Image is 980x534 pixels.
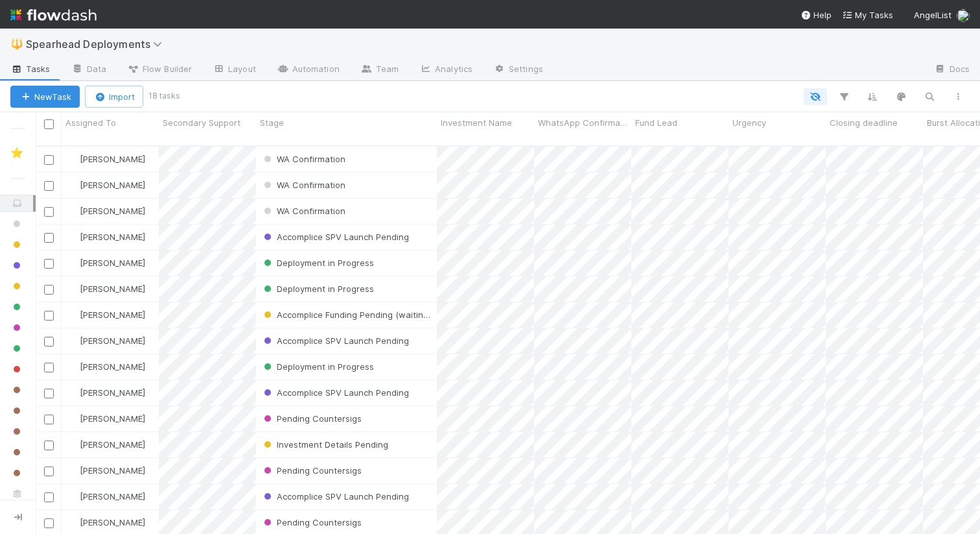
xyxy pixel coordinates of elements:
span: My Tasks [842,10,893,20]
span: Pending Countersigs [261,413,362,424]
span: [PERSON_NAME] [80,232,145,242]
div: Deployment in Progress [261,282,374,295]
div: Accomplice SPV Launch Pending [261,334,409,347]
span: Fund Lead [635,116,677,129]
div: [PERSON_NAME] [67,412,145,425]
a: Settings [483,60,554,80]
a: Data [61,60,117,80]
img: avatar_462714f4-64db-4129-b9df-50d7d164b9fc.png [67,284,78,294]
div: [PERSON_NAME] [67,178,145,191]
img: avatar_784ea27d-2d59-4749-b480-57d513651deb.png [957,9,970,22]
div: WA Confirmation [261,178,345,191]
img: avatar_784ea27d-2d59-4749-b480-57d513651deb.png [67,258,78,268]
span: [PERSON_NAME] [80,180,145,190]
span: Spearhead Deployments [26,38,169,51]
span: ⭐ [10,147,23,158]
input: Toggle Row Selected [44,363,54,372]
span: [PERSON_NAME] [80,413,145,424]
input: Toggle Row Selected [44,415,54,424]
input: Toggle Row Selected [44,233,54,243]
span: WA Confirmation [261,206,345,216]
div: [PERSON_NAME] [67,360,145,373]
span: [PERSON_NAME] [80,465,145,476]
img: avatar_784ea27d-2d59-4749-b480-57d513651deb.png [67,180,78,190]
div: Accomplice SPV Launch Pending [261,386,409,399]
img: avatar_462714f4-64db-4129-b9df-50d7d164b9fc.png [67,335,78,346]
span: Investment Details Pending [261,439,388,450]
div: Accomplice Funding Pending (waiting on Portco) [261,308,430,321]
span: [PERSON_NAME] [80,258,145,268]
img: avatar_784ea27d-2d59-4749-b480-57d513651deb.png [67,206,78,216]
span: Accomplice Funding Pending (waiting on Portco) [261,309,473,320]
div: [PERSON_NAME] [67,438,145,451]
div: Deployment in Progress [261,256,374,269]
img: avatar_784ea27d-2d59-4749-b480-57d513651deb.png [67,465,78,476]
img: avatar_784ea27d-2d59-4749-b480-57d513651deb.png [67,232,78,242]
span: [PERSON_NAME] [80,154,145,164]
img: avatar_784ea27d-2d59-4749-b480-57d513651deb.png [67,361,78,372]
span: WA Confirmation [261,154,345,164]
input: Toggle Row Selected [44,285,54,295]
img: avatar_462714f4-64db-4129-b9df-50d7d164b9fc.png [67,387,78,398]
input: Toggle Row Selected [44,492,54,502]
div: Accomplice SPV Launch Pending [261,230,409,243]
div: [PERSON_NAME] [67,516,145,529]
span: [PERSON_NAME] [80,206,145,216]
span: Stage [260,116,284,129]
small: 18 tasks [148,90,180,102]
span: Deployment in Progress [261,258,374,268]
img: avatar_462714f4-64db-4129-b9df-50d7d164b9fc.png [67,491,78,502]
div: Help [800,8,832,21]
span: Urgency [732,116,766,129]
div: [PERSON_NAME] [67,490,145,503]
img: logo-inverted-e16ddd16eac7371096b0.svg [10,4,97,26]
span: [PERSON_NAME] [80,335,145,346]
span: [PERSON_NAME] [80,439,145,450]
div: Deployment in Progress [261,360,374,373]
input: Toggle Row Selected [44,389,54,398]
a: Docs [924,60,980,80]
span: Flow Builder [127,62,192,75]
input: Toggle Row Selected [44,311,54,321]
div: [PERSON_NAME] [67,256,145,269]
span: WhatsApp Confirmation [538,116,628,129]
a: Team [350,60,409,80]
span: Closing deadline [830,116,898,129]
button: NewTask [10,86,80,108]
span: [PERSON_NAME] [80,309,145,320]
input: Toggle Row Selected [44,181,54,191]
img: avatar_784ea27d-2d59-4749-b480-57d513651deb.png [67,413,78,424]
input: Toggle Row Selected [44,207,54,217]
input: Toggle Row Selected [44,337,54,346]
button: Import [85,86,143,108]
input: Toggle Row Selected [44,467,54,476]
div: [PERSON_NAME] [67,334,145,347]
span: [PERSON_NAME] [80,517,145,528]
span: Pending Countersigs [261,465,362,476]
img: avatar_462714f4-64db-4129-b9df-50d7d164b9fc.png [67,439,78,450]
span: Tasks [10,62,51,75]
div: [PERSON_NAME] [67,282,145,295]
img: avatar_784ea27d-2d59-4749-b480-57d513651deb.png [67,154,78,164]
span: Accomplice SPV Launch Pending [261,335,409,346]
input: Toggle All Rows Selected [44,119,54,129]
a: My Tasks [842,8,893,21]
div: WA Confirmation [261,204,345,217]
div: [PERSON_NAME] [67,204,145,217]
div: Investment Details Pending [261,438,388,451]
input: Toggle Row Selected [44,155,54,165]
div: Pending Countersigs [261,464,362,477]
span: Deployment in Progress [261,284,374,294]
div: [PERSON_NAME] [67,230,145,243]
span: [PERSON_NAME] [80,361,145,372]
span: Accomplice SPV Launch Pending [261,387,409,398]
input: Toggle Row Selected [44,259,54,269]
div: [PERSON_NAME] [67,152,145,165]
div: [PERSON_NAME] [67,464,145,477]
span: WA Confirmation [261,180,345,190]
span: Deployment in Progress [261,361,374,372]
div: Pending Countersigs [261,516,362,529]
span: Accomplice SPV Launch Pending [261,232,409,242]
span: [PERSON_NAME] [80,284,145,294]
div: WA Confirmation [261,152,345,165]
